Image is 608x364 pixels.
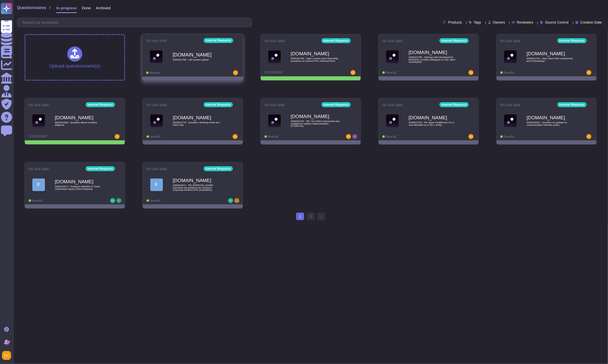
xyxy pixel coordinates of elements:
div: Internal Requests [439,102,469,107]
span: No due date [264,39,285,43]
span: 1 [296,213,304,220]
div: Internal Requests [204,166,233,171]
span: Archived [96,6,110,10]
span: Done: 0/1 [386,135,396,138]
div: Upload questionnaire(s) [49,46,100,68]
div: Completed [264,70,326,75]
span: In progress [56,6,77,10]
img: user [233,134,238,139]
b: [DOMAIN_NAME] [55,115,105,120]
b: [DOMAIN_NAME] [291,51,341,56]
img: user [115,134,120,139]
b: [DOMAIN_NAME] [409,50,459,55]
img: Logo [504,50,517,63]
span: 0000022785 - Sharing code developed by [PERSON_NAME] colleagues to PwC client counterparts [409,56,459,63]
span: Done: 0/1 [504,135,514,138]
img: Logo [150,50,163,63]
b: [DOMAIN_NAME] [173,52,223,57]
span: Done: 0/1 [268,135,279,138]
span: No due date [29,103,49,107]
div: Internal Requests [321,38,351,43]
span: No due date [147,167,167,171]
div: Internal Requests [86,166,115,171]
img: user [228,198,233,203]
div: F [32,178,45,191]
img: Logo [268,50,281,63]
div: F [150,178,163,191]
span: 0000022781 - New Client Risk Assessment and Onboarding? [527,57,577,62]
a: 2 [307,213,315,220]
span: 0000022671 - RE: [PERSON_NAME], important risk guidance for American Corporate Partners ROI (4155... [173,184,223,191]
button: user [1,350,15,361]
div: Internal Requests [321,102,351,107]
span: Done: 0/1 [504,71,514,74]
span: Tags [474,21,481,24]
img: user [2,351,11,360]
span: Creation Date [580,21,602,24]
b: [DOMAIN_NAME] [409,115,459,120]
img: user [468,70,474,75]
div: 9+ [7,340,10,343]
span: 0000022053 - Question on updates to communication retention policy [527,121,577,126]
span: No due date [264,103,285,107]
span: No due date [382,103,403,107]
img: user [346,134,351,139]
span: Done: 0/1 [150,71,160,74]
span: No due date [29,167,49,171]
span: Source Control [545,21,568,24]
span: No due date [147,103,167,107]
span: No due date [500,103,521,107]
img: user [468,134,474,139]
span: Owners [493,21,505,24]
span: No due date [146,39,167,42]
span: 0000022776 - Question: Working onsite at a Client Site [173,121,223,126]
span: Done [82,6,91,10]
span: 0000022764 - RE: Your Risk Assessment was updated for UpBeet Implementation (1748PC01) [291,120,341,127]
span: Products [448,21,462,24]
div: Internal Requests [86,102,115,107]
span: 0000022788 - Lilli content upload [173,58,223,61]
div: Internal Requests [439,38,469,43]
span: Questionnaires [17,6,46,10]
span: 0000022704 - Re: Bayer HealthCare AG is now identified as a Tier 1 Entity [409,121,459,126]
img: Logo [504,114,517,127]
img: Logo [386,50,399,63]
div: Internal Requests [204,38,233,43]
span: › [321,214,322,218]
img: Logo [150,114,163,127]
img: Logo [386,114,399,127]
div: Completed [29,134,90,139]
img: user [110,198,115,203]
b: [DOMAIN_NAME] [173,178,223,183]
span: Done: 0/1 [32,199,43,202]
div: Internal Requests [557,38,587,43]
div: Internal Requests [557,102,587,107]
b: [DOMAIN_NAME] [527,51,577,56]
b: [DOMAIN_NAME] [527,115,577,120]
div: Internal Requests [204,102,233,107]
b: [DOMAIN_NAME] [55,179,105,184]
span: Reviewers [517,21,533,24]
img: user [234,198,239,203]
img: Logo [268,114,281,127]
img: user [116,198,121,203]
span: Done: 0/1 [150,199,161,202]
span: Done: 0/1 [386,71,396,74]
span: 0000022684 - Question about company diligence [55,121,105,126]
img: user [586,70,591,75]
b: [DOMAIN_NAME] [291,114,341,119]
span: No due date [382,39,403,43]
img: user [586,134,591,139]
img: user [351,70,356,75]
input: Search by keywords [20,18,252,27]
span: 0000022786 - Data Location and Citizenship Questions on various Firm Software/Tools [291,57,341,62]
span: 0000022672 - Guidance Needed on Client Citizenship Inquiry (Client Request) [55,185,105,190]
img: user [233,70,238,75]
img: Logo [32,114,45,127]
img: user [352,134,357,139]
span: No due date [500,39,521,43]
b: [DOMAIN_NAME] [173,115,223,120]
span: Done: 0/1 [150,135,161,138]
